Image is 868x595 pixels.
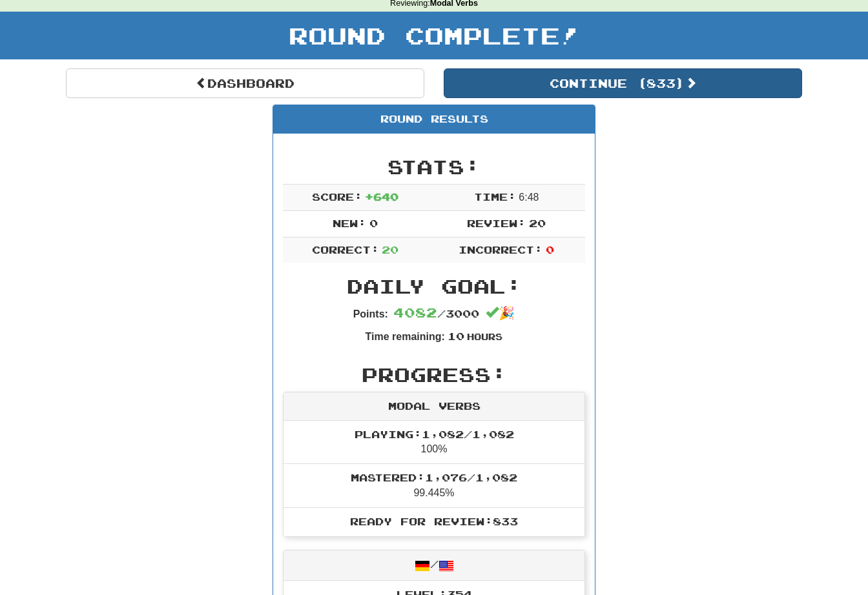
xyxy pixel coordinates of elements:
span: New: [333,217,366,229]
span: 0 [546,243,554,256]
li: 100% [284,421,584,465]
span: Correct: [312,243,379,256]
span: Score: [312,190,362,203]
span: 20 [382,243,398,256]
span: Time: [474,190,516,203]
h2: Progress: [283,364,585,385]
h1: Round Complete! [5,23,863,48]
span: Mastered: 1,076 / 1,082 [351,471,517,483]
div: / [284,550,584,581]
div: Round Results [273,105,595,134]
span: 10 [448,330,464,342]
a: Dashboard [66,68,424,98]
strong: Time remaining: [366,331,445,342]
div: Modal Verbs [284,392,584,421]
span: Incorrect: [459,243,542,256]
span: 4082 [393,305,437,320]
strong: Points: [353,308,388,319]
span: 6 : 48 [519,192,539,203]
span: 20 [529,217,546,229]
button: Continue (833) [444,68,802,98]
span: + 640 [365,190,398,203]
span: 🎉 [486,306,515,320]
span: Playing: 1,082 / 1,082 [355,428,514,440]
h2: Daily Goal: [283,276,585,297]
li: 99.445% [284,463,584,508]
small: Hours [467,331,502,342]
h2: Stats: [283,156,585,177]
span: Ready for Review: 833 [350,515,518,527]
span: 0 [369,217,378,229]
span: Review: [467,217,526,229]
span: / 3000 [393,307,479,319]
